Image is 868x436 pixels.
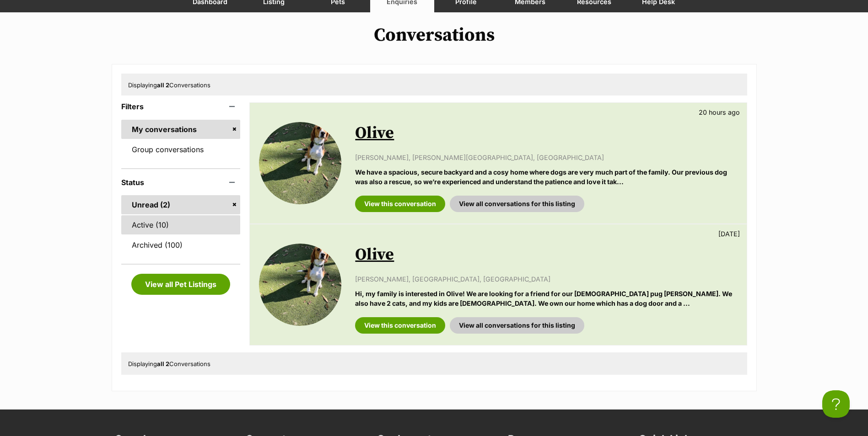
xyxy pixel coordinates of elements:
a: View this conversation [355,196,445,212]
img: Olive [259,244,341,326]
strong: all 2 [157,360,169,367]
p: [DATE] [718,229,740,239]
a: View this conversation [355,317,445,334]
img: Olive [259,122,341,204]
header: Filters [121,102,241,111]
p: [PERSON_NAME], [GEOGRAPHIC_DATA], [GEOGRAPHIC_DATA] [355,274,737,284]
a: Group conversations [121,140,241,159]
header: Status [121,178,241,186]
a: Archived (100) [121,235,241,255]
p: Hi, my family is interested in Olive! We are looking for a friend for our [DEMOGRAPHIC_DATA] pug ... [355,289,737,308]
iframe: Help Scout Beacon - Open [822,390,850,418]
a: My conversations [121,120,241,139]
a: View all Pet Listings [131,274,230,295]
a: View all conversations for this listing [450,317,584,334]
p: [PERSON_NAME], [PERSON_NAME][GEOGRAPHIC_DATA], [GEOGRAPHIC_DATA] [355,153,737,162]
p: We have a spacious, secure backyard and a cosy home where dogs are very much part of the family. ... [355,167,737,187]
span: Displaying Conversations [128,360,210,367]
strong: all 2 [157,81,169,89]
p: 20 hours ago [699,107,740,117]
a: View all conversations for this listing [450,196,584,212]
span: Displaying Conversations [128,81,210,89]
a: Olive [355,245,394,265]
a: Active (10) [121,215,241,234]
a: Unread (2) [121,195,241,214]
a: Olive [355,123,394,144]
